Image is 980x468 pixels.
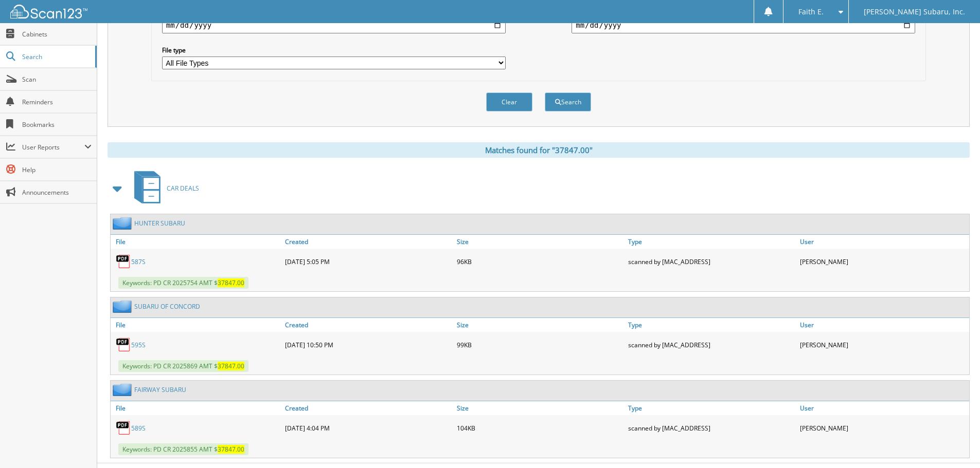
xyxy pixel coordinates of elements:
[626,401,797,415] a: Type
[22,143,84,152] span: User Reports
[134,219,185,228] a: HUNTER SUBARU
[22,75,92,84] span: Scan
[218,362,244,370] span: 37847.00
[167,184,199,193] span: CAR DEALS
[116,254,131,269] img: PDF.png
[111,318,282,332] a: File
[111,401,282,415] a: File
[454,251,626,272] div: 96KB
[626,318,797,332] a: Type
[626,334,797,355] div: scanned by [MAC_ADDRESS]
[134,385,186,394] a: FAIRWAY SUBARU
[454,401,626,415] a: Size
[113,383,134,396] img: folder2.png
[131,341,146,349] a: 595S
[118,443,248,455] span: Keywords: PD CR 2025855 AMT $
[22,120,92,129] span: Bookmarks
[111,235,282,249] a: File
[134,302,200,311] a: SUBARU OF CONCORD
[108,142,970,158] div: Matches found for "37847.00"
[118,360,248,372] span: Keywords: PD CR 2025869 AMT $
[113,217,134,230] img: folder2.png
[929,419,980,468] iframe: Chat Widget
[486,92,532,111] button: Clear
[797,401,969,415] a: User
[10,5,87,18] img: scan123-logo-white.svg
[545,92,591,111] button: Search
[22,188,92,197] span: Announcements
[454,318,626,332] a: Size
[131,424,146,433] a: 589S
[454,235,626,249] a: Size
[864,9,965,15] span: [PERSON_NAME] Subaru, Inc.
[626,251,797,272] div: scanned by [MAC_ADDRESS]
[454,418,626,438] div: 104KB
[116,420,131,436] img: PDF.png
[218,445,244,454] span: 37847.00
[22,52,90,61] span: Search
[282,401,454,415] a: Created
[282,318,454,332] a: Created
[282,235,454,249] a: Created
[22,30,92,39] span: Cabinets
[282,251,454,272] div: [DATE] 5:05 PM
[572,17,915,33] input: end
[22,98,92,106] span: Reminders
[116,337,131,352] img: PDF.png
[797,318,969,332] a: User
[454,334,626,355] div: 99KB
[797,235,969,249] a: User
[797,251,969,272] div: [PERSON_NAME]
[282,418,454,438] div: [DATE] 4:04 PM
[626,418,797,438] div: scanned by [MAC_ADDRESS]
[797,334,969,355] div: [PERSON_NAME]
[162,46,506,54] label: File type
[798,9,824,15] span: Faith E.
[282,334,454,355] div: [DATE] 10:50 PM
[118,277,248,289] span: Keywords: PD CR 2025754 AMT $
[131,257,146,266] a: 587S
[797,418,969,438] div: [PERSON_NAME]
[128,168,199,209] a: CAR DEALS
[626,235,797,249] a: Type
[22,165,92,174] span: Help
[218,278,244,287] span: 37847.00
[162,17,506,33] input: start
[113,300,134,313] img: folder2.png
